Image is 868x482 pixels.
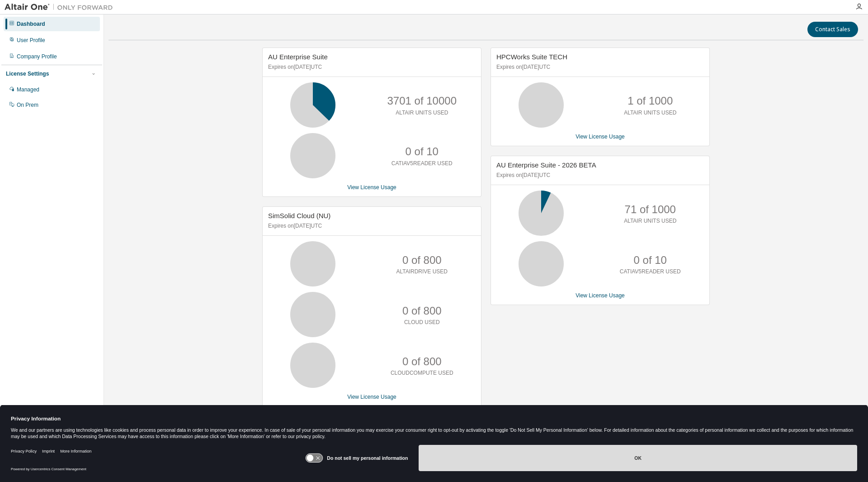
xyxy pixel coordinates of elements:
div: On Prem [17,101,38,109]
div: Dashboard [17,20,45,28]
p: 0 of 800 [402,303,442,319]
p: 3701 of 10000 [387,93,457,109]
p: 1 of 1000 [627,93,673,109]
p: ALTAIR UNITS USED [396,109,448,117]
p: 0 of 10 [406,144,439,159]
div: User Profile [17,37,45,44]
p: CLOUD USED [404,319,440,326]
p: CLOUDCOMPUTE USED [391,369,453,377]
a: View License Usage [576,292,625,299]
button: Contact Sales [807,22,858,37]
p: 0 of 800 [402,354,442,369]
p: CATIAV5READER USED [392,160,453,167]
div: Company Profile [17,53,57,60]
div: License Settings [6,70,49,77]
p: Expires on [DATE] UTC [496,172,702,179]
p: Expires on [DATE] UTC [496,63,702,71]
div: Managed [17,86,39,93]
p: ALTAIRDRIVE USED [396,268,448,276]
p: ALTAIR UNITS USED [624,217,676,225]
a: View License Usage [347,184,396,191]
p: 71 of 1000 [625,202,676,217]
p: CATIAV5READER USED [620,268,681,276]
a: View License Usage [576,134,625,140]
p: ALTAIR UNITS USED [624,109,676,117]
img: Altair One [5,3,118,12]
a: View License Usage [347,394,396,400]
p: 0 of 800 [402,253,442,268]
p: 0 of 10 [634,253,667,268]
span: AU Enterprise Suite - 2026 BETA [496,161,596,169]
p: Expires on [DATE] UTC [268,63,473,71]
span: SimSolid Cloud (NU) [268,212,330,220]
span: HPCWorks Suite TECH [496,53,567,61]
span: AU Enterprise Suite [268,53,328,61]
p: Expires on [DATE] UTC [268,222,473,230]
